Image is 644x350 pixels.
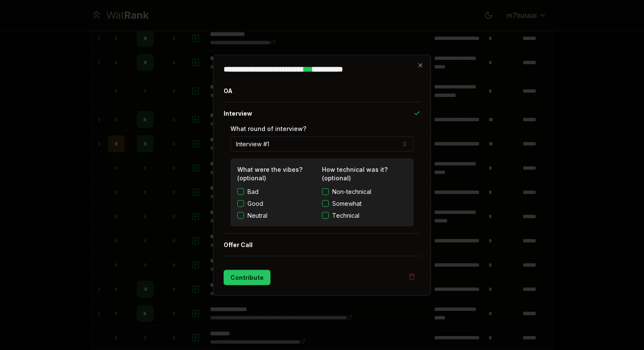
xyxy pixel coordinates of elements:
button: Interview [224,102,420,124]
button: Offer Call [224,233,420,256]
label: Good [247,199,263,208]
button: OA [224,80,420,102]
span: Technical [332,211,359,219]
button: Non-technical [322,188,329,195]
label: How technical was it? (optional) [322,165,388,181]
label: What round of interview? [230,125,306,132]
label: What were the vibes? (optional) [237,165,302,181]
div: Interview [224,124,420,233]
label: Neutral [247,211,267,219]
span: Non-technical [332,187,371,196]
span: Somewhat [332,199,362,208]
label: Bad [247,187,259,196]
button: Somewhat [322,200,329,207]
button: Technical [322,212,329,219]
button: Contribute [224,270,270,285]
